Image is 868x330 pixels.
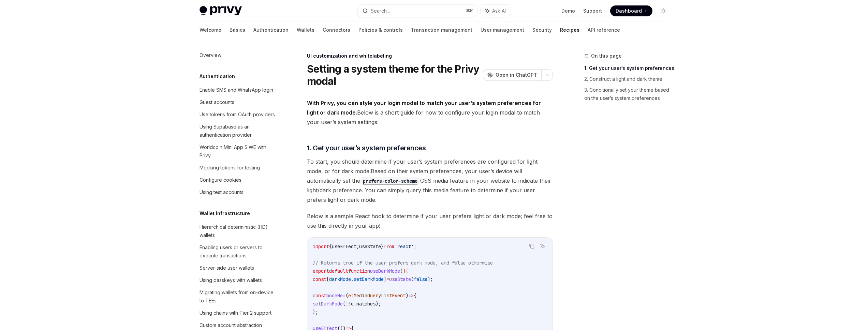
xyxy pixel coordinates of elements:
[307,63,480,87] h1: Setting a system theme for the Privy modal
[584,74,674,85] a: 2. Construct a light and dark theme
[610,5,652,16] a: Dashboard
[591,52,622,60] span: On this page
[329,276,351,282] span: darkMode
[481,5,511,17] button: Ask AI
[194,221,281,241] a: Hierarchical deterministic (HD) wallets
[411,276,414,282] span: (
[351,276,354,282] span: ,
[381,243,384,250] span: }
[384,276,386,282] span: ]
[343,292,345,299] span: =
[200,164,260,172] div: Mocking tokens for testing
[329,243,332,250] span: {
[354,292,406,299] span: MediaQueryListEvent
[326,276,329,282] span: [
[194,49,281,61] a: Overview
[348,268,370,274] span: function
[200,264,254,272] div: Server-side user wallets
[370,268,400,274] span: useDarkMode
[313,309,318,315] span: };
[384,243,395,250] span: from
[323,22,350,38] a: Connectors
[358,22,403,38] a: Policies & controls
[360,177,420,185] code: prefers-color-scheme
[466,8,473,14] span: ⌘ K
[194,307,281,319] a: Using chains with Tier 2 support
[307,157,553,205] span: To start, you should determine if your user’s system preferences are configured for light mode, o...
[307,143,426,153] span: 1. Get your user’s system preferences
[200,143,277,160] div: Worldcoin Mini App SIWE with Privy
[427,276,433,282] span: );
[348,292,351,299] span: e
[406,292,408,299] span: )
[538,242,547,251] button: Ask AI
[307,52,553,59] div: UI customization and whitelabeling
[307,100,541,116] strong: With Privy, you can style your login modal to match your user’s system preferences for light or d...
[343,301,345,307] span: (
[194,174,281,186] a: Configure cookies
[527,242,536,251] button: Copy the contents from the code block
[307,211,553,230] span: Below is a sample React hook to determine if your user prefers light or dark mode; feel free to u...
[414,243,416,250] span: ;
[200,51,221,59] div: Overview
[332,243,356,250] span: useEffect
[200,288,277,305] div: Migrating wallets from on-device to TEEs
[230,22,245,38] a: Basics
[386,276,389,282] span: =
[200,209,250,217] h5: Wallet infrastructure
[411,22,472,38] a: Transaction management
[371,7,390,15] div: Search...
[194,241,281,262] a: Enabling users or servers to execute transactions
[406,268,408,274] span: {
[358,5,477,17] button: Search...⌘K
[326,292,343,299] span: modeMe
[395,243,414,250] span: 'react'
[588,22,620,38] a: API reference
[658,5,669,16] button: Toggle dark mode
[194,96,281,108] a: Guest accounts
[359,243,381,250] span: useState
[200,123,277,139] div: Using Supabase as an authentication provider
[200,86,273,94] div: Enable SMS and WhatsApp login
[194,262,281,274] a: Server-side user wallets
[194,108,281,121] a: Use tokens from OAuth providers
[400,268,406,274] span: ()
[376,301,381,307] span: );
[351,292,354,299] span: :
[313,243,329,250] span: import
[354,301,356,307] span: .
[389,276,411,282] span: useState
[345,301,351,307] span: !!
[356,243,359,250] span: ,
[200,276,262,284] div: Using passkeys with wallets
[194,274,281,286] a: Using passkeys with wallets
[200,176,241,184] div: Configure cookies
[481,22,524,38] a: User management
[194,286,281,307] a: Migrating wallets from on-device to TEEs
[414,276,427,282] span: false
[200,223,277,239] div: Hierarchical deterministic (HD) wallets
[354,276,384,282] span: setDarkMode
[584,85,674,104] a: 3. Conditionally set your theme based on the user’s system preferences
[200,22,221,38] a: Welcome
[583,7,602,14] a: Support
[307,98,553,127] span: Below is a short guide for how to configure your login modal to match your user’s system settings.
[200,98,234,106] div: Guest accounts
[408,292,414,299] span: =>
[561,7,575,14] a: Demo
[532,22,552,38] a: Security
[329,268,348,274] span: default
[194,186,281,198] a: Using test accounts
[297,22,314,38] a: Wallets
[560,22,579,38] a: Recipes
[313,276,326,282] span: const
[200,309,271,317] div: Using chains with Tier 2 support
[313,260,493,266] span: // Returns true if the user prefers dark mode, and false otherwise
[483,69,541,81] button: Open in ChatGPT
[313,301,343,307] span: setDarkMode
[194,162,281,174] a: Mocking tokens for testing
[313,268,329,274] span: export
[194,121,281,141] a: Using Supabase as an authentication provider
[200,72,235,80] h5: Authentication
[496,72,537,78] span: Open in ChatGPT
